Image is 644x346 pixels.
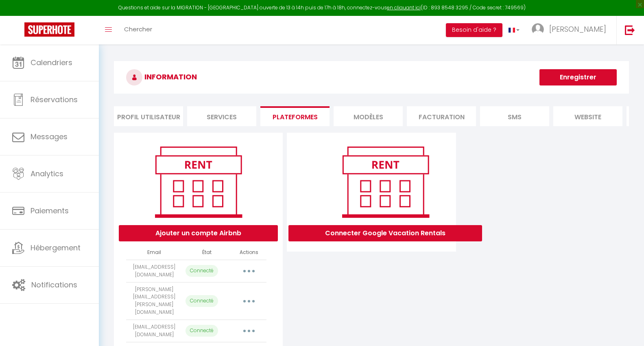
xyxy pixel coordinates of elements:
[119,225,278,241] button: Ajouter un compte Airbnb
[387,4,421,11] a: en cliquant ici
[118,16,158,44] a: Chercher
[407,106,476,126] li: Facturation
[446,23,502,37] button: Besoin d'aide ?
[334,143,437,221] img: rent.png
[480,106,549,126] li: SMS
[187,106,256,126] li: Services
[288,225,482,241] button: Connecter Google Vacation Rentals
[31,57,72,68] span: Calendriers
[31,206,69,216] span: Paiements
[31,243,81,253] span: Hébergement
[334,106,403,126] li: MODÈLES
[114,106,183,126] li: Profil Utilisateur
[532,23,544,35] img: ...
[182,245,231,260] th: État
[31,94,78,105] span: Réservations
[126,260,182,282] td: [EMAIL_ADDRESS][DOMAIN_NAME]
[126,320,182,342] td: [EMAIL_ADDRESS][DOMAIN_NAME]
[231,245,266,260] th: Actions
[31,169,63,179] span: Analytics
[124,25,152,33] span: Chercher
[126,245,182,260] th: Email
[114,61,629,94] h3: INFORMATION
[553,106,622,126] li: website
[186,325,218,337] p: Connecté
[31,131,68,142] span: Messages
[186,295,218,307] p: Connecté
[186,265,218,277] p: Connecté
[146,143,250,221] img: rent.png
[625,25,635,35] img: logout
[526,16,616,44] a: ... [PERSON_NAME]
[549,24,606,34] span: [PERSON_NAME]
[31,280,77,290] span: Notifications
[24,22,74,37] img: Super Booking
[610,312,644,346] iframe: LiveChat chat widget
[539,69,617,85] button: Enregistrer
[260,106,330,126] li: Plateformes
[126,282,182,320] td: [PERSON_NAME][EMAIL_ADDRESS][PERSON_NAME][DOMAIN_NAME]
